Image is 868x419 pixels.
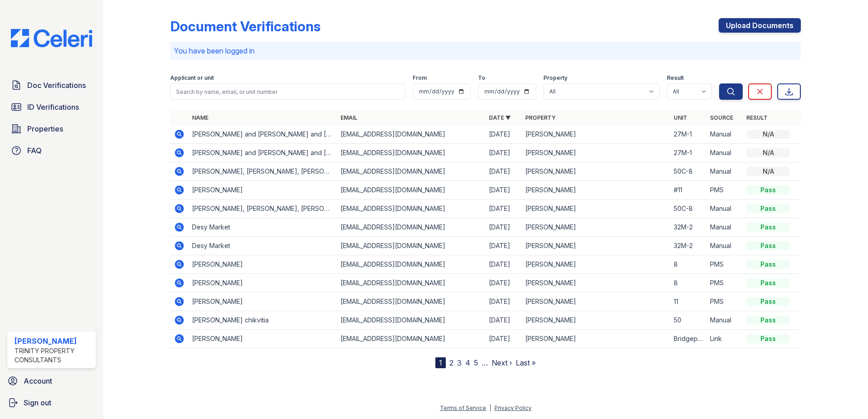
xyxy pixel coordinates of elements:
a: FAQ [7,141,96,160]
span: … [482,357,488,368]
td: 11 [670,292,706,311]
a: 4 [465,358,470,367]
td: 50 [670,311,706,330]
div: Pass [746,334,790,343]
span: Sign out [24,397,51,408]
td: 8 [670,255,706,274]
td: [DATE] [485,218,522,237]
td: Manual [706,218,743,237]
div: Document Verifications [170,18,321,34]
div: [PERSON_NAME] [15,336,92,346]
td: PMS [706,274,743,292]
label: Result [667,74,684,82]
td: [EMAIL_ADDRESS][DOMAIN_NAME] [337,274,485,292]
a: Name [192,114,208,121]
td: [PERSON_NAME] [188,292,337,311]
td: [EMAIL_ADDRESS][DOMAIN_NAME] [337,237,485,255]
td: 8 [670,274,706,292]
td: [DATE] [485,292,522,311]
td: [DATE] [485,144,522,162]
td: Manual [706,200,743,218]
td: Link [706,330,743,348]
div: Pass [746,185,790,195]
td: Manual [706,144,743,162]
a: Terms of Service [440,404,486,411]
div: N/A [746,148,790,157]
a: Sign out [4,394,99,412]
td: [PERSON_NAME] [522,144,670,162]
td: [PERSON_NAME] [522,237,670,255]
td: PMS [706,255,743,274]
td: [PERSON_NAME] [188,255,337,274]
div: Pass [746,297,790,306]
td: [PERSON_NAME] [522,125,670,144]
td: [PERSON_NAME] [522,218,670,237]
td: [PERSON_NAME] and [PERSON_NAME] and [PERSON_NAME] [188,144,337,162]
a: Date ▼ [489,114,511,121]
a: Next › [492,358,512,367]
td: [DATE] [485,200,522,218]
td: [PERSON_NAME], [PERSON_NAME], [PERSON_NAME], [PERSON_NAME] [188,162,337,181]
label: Applicant or unit [170,74,214,82]
a: Doc Verifications [7,76,96,94]
td: [PERSON_NAME] [522,162,670,181]
td: [PERSON_NAME] [522,200,670,218]
span: Properties [27,123,63,134]
td: [PERSON_NAME] [522,311,670,330]
td: [DATE] [485,162,522,181]
span: Doc Verifications [27,80,86,91]
td: Manual [706,125,743,144]
a: Property [525,114,556,121]
td: [PERSON_NAME] and [PERSON_NAME] and [PERSON_NAME] [188,125,337,144]
td: #11 [670,181,706,200]
td: 27M-1 [670,125,706,144]
td: [PERSON_NAME] chikvitia [188,311,337,330]
td: 32M-2 [670,237,706,255]
td: [DATE] [485,237,522,255]
a: Unit [674,114,687,121]
td: 50C-8 [670,162,706,181]
td: Manual [706,162,743,181]
td: [PERSON_NAME] [522,255,670,274]
a: 5 [474,358,478,367]
div: N/A [746,130,790,139]
td: [EMAIL_ADDRESS][DOMAIN_NAME] [337,181,485,200]
td: [EMAIL_ADDRESS][DOMAIN_NAME] [337,311,485,330]
span: ID Verifications [27,102,79,112]
a: ID Verifications [7,98,96,116]
td: [PERSON_NAME] [188,274,337,292]
td: [PERSON_NAME], [PERSON_NAME], [PERSON_NAME], [PERSON_NAME] [188,200,337,218]
label: To [478,74,485,82]
label: From [413,74,427,82]
td: [EMAIL_ADDRESS][DOMAIN_NAME] [337,162,485,181]
td: [PERSON_NAME] [522,292,670,311]
td: [EMAIL_ADDRESS][DOMAIN_NAME] [337,255,485,274]
a: Upload Documents [719,18,801,33]
a: Result [746,114,768,121]
a: Account [4,372,99,390]
div: Pass [746,316,790,325]
td: [DATE] [485,125,522,144]
td: Desy Market [188,218,337,237]
label: Property [543,74,567,82]
a: Email [340,114,357,121]
div: N/A [746,167,790,176]
p: You have been logged in [174,45,797,56]
div: Pass [746,278,790,287]
td: [EMAIL_ADDRESS][DOMAIN_NAME] [337,292,485,311]
img: CE_Logo_Blue-a8612792a0a2168367f1c8372b55b34899dd931a85d93a1a3d3e32e68fde9ad4.png [4,29,99,47]
div: 1 [435,357,446,368]
td: [DATE] [485,181,522,200]
td: [DATE] [485,274,522,292]
td: [EMAIL_ADDRESS][DOMAIN_NAME] [337,200,485,218]
td: [PERSON_NAME] [188,181,337,200]
td: [EMAIL_ADDRESS][DOMAIN_NAME] [337,218,485,237]
span: FAQ [27,145,42,156]
td: Manual [706,311,743,330]
div: Pass [746,260,790,269]
td: 50C-8 [670,200,706,218]
div: | [489,404,491,411]
a: Source [710,114,733,121]
td: [PERSON_NAME] [522,181,670,200]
